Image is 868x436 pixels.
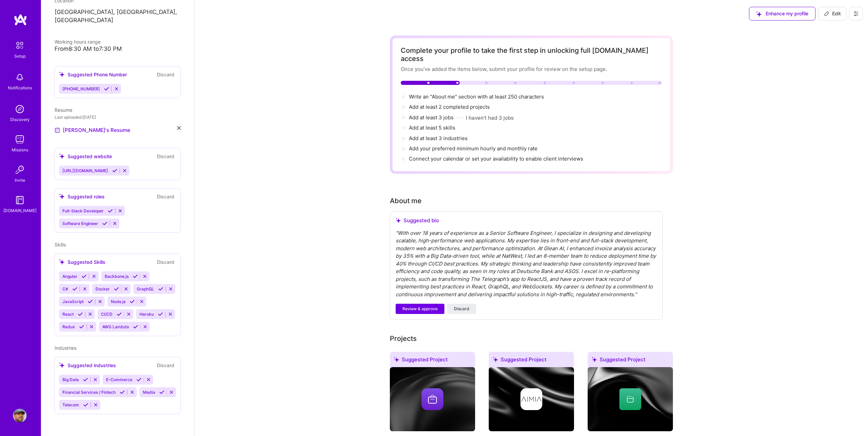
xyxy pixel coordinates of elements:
[55,39,101,45] span: Working hours range
[59,71,127,78] div: Suggested Phone Number
[158,312,163,317] i: Accept
[13,409,27,422] img: User Avatar
[59,72,65,77] i: icon SuggestedTeams
[177,126,181,130] i: icon Close
[83,402,88,407] i: Accept
[390,367,475,431] img: cover
[120,390,125,395] i: Accept
[91,274,97,279] i: Reject
[818,7,847,20] div: null
[155,71,176,78] button: Discard
[390,196,422,206] div: About me
[62,274,77,279] span: Angular
[62,324,75,329] span: Redux
[146,377,151,382] i: Reject
[159,390,164,395] i: Accept
[102,221,107,226] i: Accept
[396,304,444,314] button: Review & approve
[169,390,174,395] i: Reject
[390,196,422,206] div: Tell us a little about yourself
[592,357,597,362] i: icon SuggestedTeams
[62,168,108,173] span: [URL][DOMAIN_NAME]
[102,324,129,329] span: AWS Lambda
[396,218,401,223] i: icon SuggestedTeams
[59,362,116,369] div: Suggested industries
[409,104,490,110] span: Add at least 2 completed projects
[108,208,113,213] i: Accept
[14,52,26,60] div: Setup
[55,107,72,113] span: Resume
[62,286,68,291] span: C#
[139,299,144,304] i: Reject
[13,102,27,116] img: discovery
[98,299,103,304] i: Reject
[79,324,84,329] i: Accept
[396,217,657,224] div: Suggested bio
[82,274,87,279] i: Accept
[11,409,28,422] a: User Avatar
[112,168,117,173] i: Accept
[13,163,27,177] img: Invite
[130,299,135,304] i: Accept
[409,124,455,131] span: Add at least 5 skills
[155,152,176,160] button: Discard
[117,312,122,317] i: Accept
[78,312,83,317] i: Accept
[59,194,65,199] i: icon SuggestedTeams
[59,153,65,159] i: icon SuggestedTeams
[62,312,74,317] span: React
[422,388,443,410] img: Company logo
[106,377,132,382] span: E-Commerce
[88,299,93,304] i: Accept
[466,114,514,121] button: I haven't had 3 jobs
[409,93,545,100] span: Write an "About me" section with at least 250 characters
[390,333,417,344] div: Add projects you've worked on
[155,258,176,266] button: Discard
[396,229,657,299] div: " With over 18 years of experience as a Senior Software Engineer, I specialize in designing and d...
[88,312,93,317] i: Reject
[118,208,123,213] i: Reject
[55,126,130,134] a: [PERSON_NAME]'s Resume
[13,38,27,52] img: setup
[59,362,65,368] i: icon SuggestedTeams
[114,286,119,291] i: Accept
[409,145,538,152] span: Add your preferred minimum hourly and monthly rate
[401,65,662,73] div: Once you’ve added the items below, submit your profile for review on the setup page.
[394,357,399,362] i: icon SuggestedTeams
[55,8,181,25] p: [GEOGRAPHIC_DATA], [GEOGRAPHIC_DATA], [GEOGRAPHIC_DATA]
[390,333,417,344] div: Projects
[122,168,127,173] i: Reject
[55,114,181,121] div: Last uploaded: [DATE]
[55,242,66,247] span: Skills
[142,274,147,279] i: Reject
[62,208,104,213] span: Full-Stack Developer
[520,388,542,410] img: Company logo
[101,312,113,317] span: CI/CD
[83,377,88,382] i: Accept
[93,402,98,407] i: Reject
[155,193,176,200] button: Discard
[409,114,454,121] span: Add at least 3 jobs
[588,367,673,431] img: cover
[59,153,112,160] div: Suggested website
[105,274,129,279] span: Backbone.js
[489,352,574,370] div: Suggested Project
[13,71,27,84] img: bell
[62,299,84,304] span: JavaScript
[409,155,583,162] span: Connect your calendar or set your availability to enable client interviews
[10,116,30,123] div: Discovery
[139,312,154,317] span: Heroku
[3,207,36,214] div: [DOMAIN_NAME]
[93,377,98,382] i: Reject
[133,274,138,279] i: Accept
[155,361,176,369] button: Discard
[409,135,468,141] span: Add at least 3 industries
[59,259,65,265] i: icon SuggestedTeams
[62,86,100,91] span: [PHONE_NUMBER]
[168,312,173,317] i: Reject
[112,221,117,226] i: Reject
[824,10,841,17] span: Edit
[8,84,32,91] div: Notifications
[55,345,76,351] span: Industries
[62,221,98,226] span: Software Engineer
